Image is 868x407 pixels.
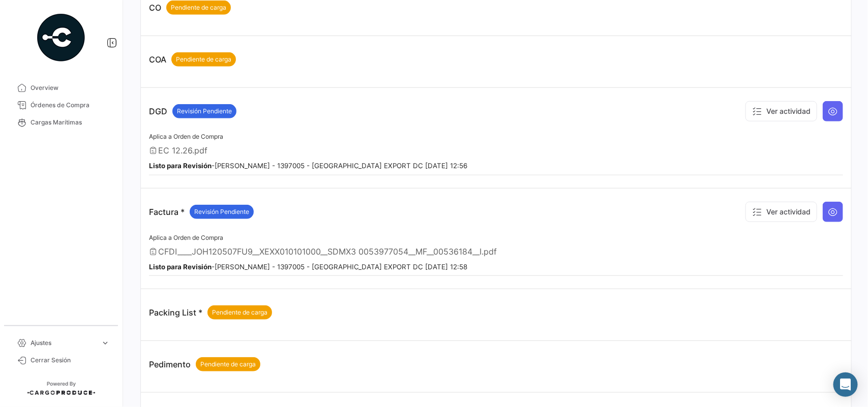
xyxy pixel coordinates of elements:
span: Aplica a Orden de Compra [149,133,223,140]
p: Pedimento [149,357,260,371]
span: Pendiente de carga [176,55,231,64]
p: CO [149,1,231,15]
p: COA [149,52,236,67]
span: Ajustes [31,338,97,348]
span: Órdenes de Compra [31,101,110,110]
span: Revisión Pendiente [177,107,232,116]
span: EC 12.26.pdf [158,145,207,155]
div: Abrir Intercom Messenger [833,372,858,397]
p: DGD [149,104,236,118]
span: Pendiente de carga [200,360,256,369]
b: Listo para Revisión [149,263,212,271]
button: Ver actividad [745,202,817,222]
span: Pendiente de carga [171,3,226,12]
span: Cargas Marítimas [31,118,110,127]
a: Overview [8,79,114,97]
a: Cargas Marítimas [8,114,114,131]
small: - [PERSON_NAME] - 1397005 - [GEOGRAPHIC_DATA] EXPORT DC [DATE] 12:56 [149,162,467,170]
span: Cerrar Sesión [31,356,110,365]
p: Packing List * [149,305,272,320]
b: Listo para Revisión [149,162,212,170]
span: CFDI____JOH120507FU9__XEXX010101000__SDMX3 0053977054__MF__00536184__I.pdf [158,246,497,257]
img: powered-by.png [36,12,86,63]
span: Pendiente de carga [212,308,267,317]
span: expand_more [101,338,110,348]
span: Aplica a Orden de Compra [149,234,223,241]
span: Overview [31,83,110,92]
a: Órdenes de Compra [8,97,114,114]
small: - [PERSON_NAME] - 1397005 - [GEOGRAPHIC_DATA] EXPORT DC [DATE] 12:58 [149,263,467,271]
span: Revisión Pendiente [194,207,249,216]
button: Ver actividad [745,101,817,121]
p: Factura * [149,205,254,219]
